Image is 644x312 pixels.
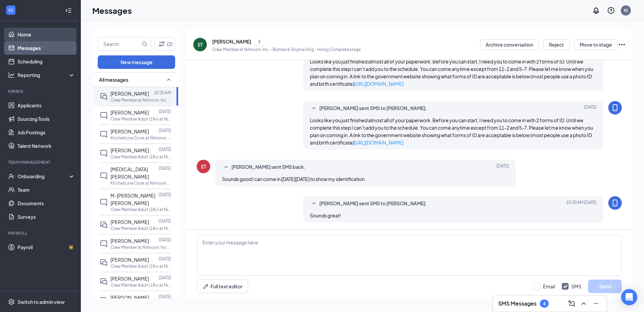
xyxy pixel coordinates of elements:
span: All messages [99,76,128,83]
p: Crew Member Adult (18+) at Nilmoon, Inc. - Bismarck Skyline Xing [110,226,171,231]
p: [DATE] [159,237,171,243]
svg: MobileSms [611,104,619,112]
a: Messages [18,41,75,55]
span: Sounds great! [310,212,341,218]
svg: ChatInactive [100,198,108,206]
p: Crew Member Adult (18+) at Nilmoon, Inc. - Bismarck Skyline Xing [110,154,171,160]
span: [PERSON_NAME] [110,294,149,301]
span: [PERSON_NAME] [110,257,149,263]
span: [PERSON_NAME] [110,219,149,225]
div: Team Management [8,159,74,165]
button: ChevronUp [578,298,589,309]
div: NI [624,7,628,13]
span: [PERSON_NAME] [110,276,149,282]
h1: Messages [92,5,132,16]
p: [DATE] [159,294,171,300]
svg: Ellipses [618,41,626,49]
p: 10:30 AM [154,90,171,96]
p: Crew Member Adult (18+) at Nilmoon, Inc. - Bismarck Skyline Xing [110,116,171,122]
p: [DATE] [159,275,171,281]
a: Sourcing Tools [18,112,75,126]
div: Payroll [8,230,74,236]
p: Crew Member at Nilmoon, Inc. - Bismarck Skyline Xing - Hiring Complete stage [212,47,361,52]
svg: UserCheck [8,173,15,180]
svg: SmallChevronUp [165,76,173,84]
button: Minimize [590,298,601,309]
button: Send [588,280,622,293]
div: [PERSON_NAME] [212,38,251,45]
div: ET [198,41,203,48]
div: Switch to admin view [18,298,65,305]
button: Move to stage [574,39,618,50]
svg: ChatInactive [100,111,108,120]
svg: ChatInactive [100,130,108,138]
span: [PERSON_NAME] [110,147,149,153]
svg: DoubleChat [100,296,108,305]
span: [PERSON_NAME] [110,109,149,115]
p: [DATE] [159,256,171,262]
button: Filter (2) [155,37,175,51]
svg: QuestionInfo [607,6,615,15]
p: Crew Member Adult (18+) at Nilmoon, Inc. - Bismarck Skyline Xing [110,263,171,269]
div: 4 [543,301,546,307]
svg: Filter [158,40,166,48]
svg: ChatInactive [100,149,108,157]
svg: DoubleChat [100,259,108,267]
a: Surveys [18,210,75,224]
span: [PERSON_NAME] sent SMS to [PERSON_NAME]. [319,104,427,112]
span: [DATE] 10:30 AM [566,200,597,208]
svg: ChevronRight [256,37,263,46]
button: Full text editorPen [197,280,248,293]
p: Crew Member Adult (18+) at Nilmoon, Inc. - Bismarck Skyline Xing [110,282,171,288]
span: [MEDICAL_DATA] [PERSON_NAME] [110,166,149,180]
svg: DoubleChat [100,278,108,286]
svg: MobileSms [611,199,619,207]
a: Documents [18,197,75,210]
svg: ChevronUp [580,300,588,308]
span: [PERSON_NAME] [110,238,149,244]
button: Reject [543,39,570,50]
span: Looks like you just finished almost all of your paperwork. Before you can start, I need you to co... [310,117,593,146]
p: Crew Member Adult (18+) at Nilmoon, Inc. - Bismarck Skyline Xing [110,207,171,212]
div: ET [201,163,206,170]
p: [DATE] [159,147,171,152]
span: [DATE] [584,104,597,112]
a: Job Postings [18,126,75,139]
svg: Settings [8,298,15,305]
button: New message [98,55,175,69]
span: [PERSON_NAME] sent SMS back. [231,163,305,171]
svg: SmallChevronUp [310,200,318,208]
div: Open Intercom Messenger [621,289,637,305]
svg: Collapse [65,7,72,14]
span: Sounds good I can come in [DATE][DATE] to show my identification. [222,176,366,182]
a: Talent Network [18,139,75,153]
p: [DATE] [159,218,171,224]
span: [PERSON_NAME] sent SMS to [PERSON_NAME]. [319,200,427,208]
button: ChevronRight [254,36,264,47]
span: M-[PERSON_NAME] [PERSON_NAME] [110,192,155,206]
a: [URL][DOMAIN_NAME] [354,81,404,87]
span: [PERSON_NAME] [110,90,149,97]
svg: DoubleChat [100,93,108,101]
svg: ChatInactive [100,172,108,180]
svg: MagnifyingGlass [142,41,147,47]
input: Search [98,37,140,50]
svg: Notifications [592,6,600,15]
svg: SmallChevronUp [222,163,230,171]
p: Crew Member at Nilmoon, Inc. - Bismarck Skyline Xing [110,97,171,103]
p: [DATE] [159,128,171,133]
p: [DATE] [159,165,171,171]
p: Crew Member at Nilmoon, Inc. - Bismarck Skyline Xing [110,244,171,250]
a: Home [18,28,75,41]
svg: DoubleChat [100,221,108,229]
button: ComposeMessage [566,298,577,309]
p: KitchenLine Cook at Nilmoon, Inc. - Bismarck Skyline Xing [110,135,171,141]
a: [URL][DOMAIN_NAME] [354,139,404,146]
svg: Minimize [592,300,600,308]
svg: Pen [202,283,209,290]
span: [DATE] [496,163,509,171]
a: Team [18,183,75,197]
a: Scheduling [18,55,75,68]
p: [DATE] [159,192,171,198]
p: [DATE] [159,109,171,114]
